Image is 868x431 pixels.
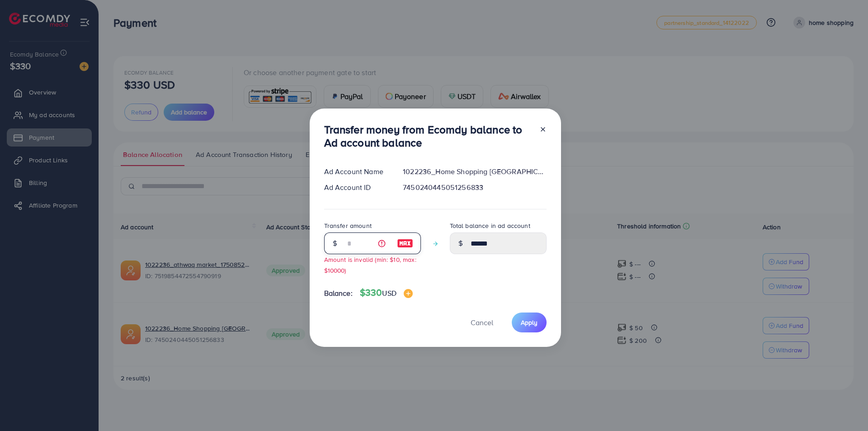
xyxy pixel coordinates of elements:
[360,287,413,298] h4: $330
[512,313,547,332] button: Apply
[382,288,396,298] span: USD
[324,255,416,274] small: Amount is invalid (min: $10, max: $10000)
[324,123,532,149] h3: Transfer money from Ecomdy balance to Ad account balance
[324,288,353,298] span: Balance:
[450,221,530,230] label: Total balance in ad account
[459,313,505,332] button: Cancel
[324,221,372,230] label: Transfer amount
[317,182,396,193] div: Ad Account ID
[317,166,396,177] div: Ad Account Name
[396,166,553,177] div: 1022236_Home Shopping [GEOGRAPHIC_DATA]
[830,390,861,424] iframe: Chat
[471,317,493,327] span: Cancel
[396,182,553,193] div: 7450240445051256833
[521,318,538,327] span: Apply
[397,238,413,249] img: image
[404,289,413,298] img: image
